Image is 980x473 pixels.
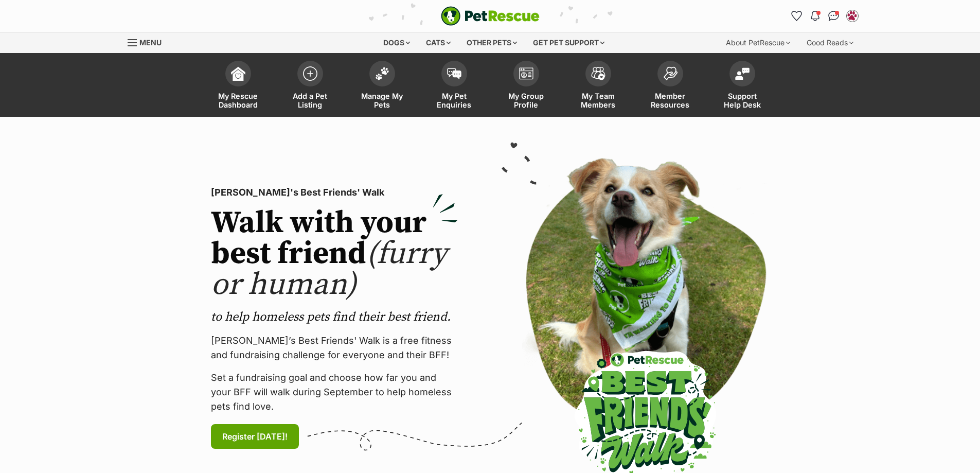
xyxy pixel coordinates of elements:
[211,309,458,325] p: to help homeless pets find their best friend.
[562,56,634,117] a: My Team Members
[789,8,805,24] a: Favourites
[419,32,458,53] div: Cats
[376,32,417,53] div: Dogs
[575,92,621,109] span: My Team Members
[211,208,458,301] h2: Walk with your best friend
[215,92,261,109] span: My Rescue Dashboard
[519,67,533,80] img: group-profile-icon-3fa3cf56718a62981997c0bc7e787c4b2cf8bcc04b72c1350f741eb67cf2f40e.svg
[706,56,778,117] a: Support Help Desk
[663,66,678,80] img: member-resources-icon-8e73f808a243e03378d46382f2149f9095a855e16c252ad45f914b54edf8863c.svg
[447,68,461,79] img: pet-enquiries-icon-7e3ad2cf08bfb03b45e93fb7055b45f3efa6380592205ae92323e6603595dc1f.svg
[647,92,693,109] span: Member Resources
[431,92,477,109] span: My Pet Enquiries
[735,67,750,80] img: help-desk-icon-fdf02630f3aa405de69fd3d07c3f3aa587a6932b1a1747fa1d2bba05be0121f9.svg
[844,8,861,24] button: My account
[211,235,447,304] span: (furry or human)
[459,32,524,53] div: Other pets
[811,11,819,21] img: notifications-46538b983faf8c2785f20acdc204bb7945ddae34d4c08c2a6579f10ce5e182be.svg
[634,56,706,117] a: Member Resources
[211,371,458,414] p: Set a fundraising goal and choose how far you and your BFF will walk during September to help hom...
[441,6,540,26] img: logo-e224e6f780fb5917bec1dbf3a21bbac754714ae5b6737aabdf751b685950b380.svg
[274,56,346,117] a: Add a Pet Listing
[359,92,405,109] span: Manage My Pets
[828,11,839,21] img: chat-41dd97257d64d25036548639549fe6c8038ab92f7586957e7f3b1b290dea8141.svg
[807,8,824,24] button: Notifications
[503,92,549,109] span: My Group Profile
[211,424,299,449] a: Register [DATE]!
[211,334,458,362] p: [PERSON_NAME]’s Best Friends' Walk is a free fitness and fundraising challenge for everyone and t...
[826,8,842,24] a: Conversations
[303,66,317,81] img: add-pet-listing-icon-0afa8454b4691262ce3f59096e99ab1cd57d4a30225e0717b998d2c9b9846f56.svg
[418,56,490,117] a: My Pet Enquiries
[222,430,288,443] span: Register [DATE]!
[719,32,797,53] div: About PetRescue
[591,67,605,80] img: team-members-icon-5396bd8760b3fe7c0b43da4ab00e1e3bb1a5d9ba89233759b79545d2d3fc5d0d.svg
[526,32,612,53] div: Get pet support
[202,56,274,117] a: My Rescue Dashboard
[789,8,861,24] ul: Account quick links
[211,185,458,200] p: [PERSON_NAME]'s Best Friends' Walk
[139,38,162,47] span: Menu
[847,11,858,21] img: Ballarat Animal Shelter profile pic
[375,67,389,80] img: manage-my-pets-icon-02211641906a0b7f246fdf0571729dbe1e7629f14944591b6c1af311fb30b64b.svg
[799,32,861,53] div: Good Reads
[441,6,540,26] a: PetRescue
[346,56,418,117] a: Manage My Pets
[287,92,333,109] span: Add a Pet Listing
[231,66,245,81] img: dashboard-icon-eb2f2d2d3e046f16d808141f083e7271f6b2e854fb5c12c21221c1fb7104beca.svg
[490,56,562,117] a: My Group Profile
[719,92,765,109] span: Support Help Desk
[128,32,169,51] a: Menu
